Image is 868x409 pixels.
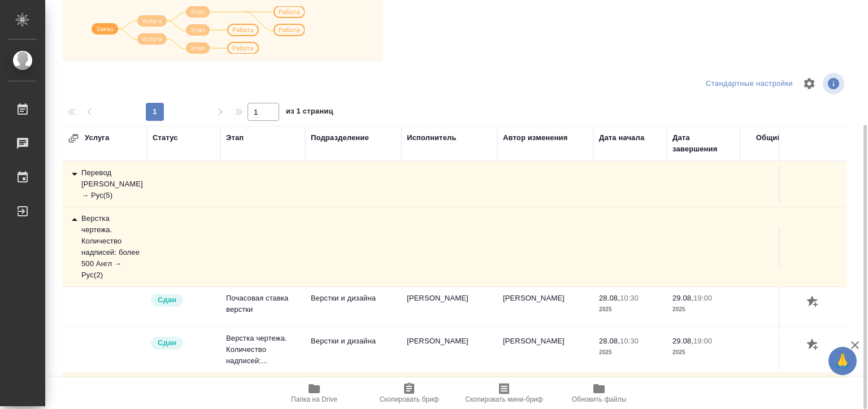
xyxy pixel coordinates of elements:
[291,395,337,403] span: Папка на Drive
[362,377,457,409] button: Скопировать бриф
[823,73,847,94] span: Посмотреть информацию
[828,347,857,375] button: 🙏
[672,337,693,345] p: 29.08,
[672,347,735,358] p: 2025
[572,395,627,403] span: Обновить файлы
[68,213,141,281] div: Верстка чертежа. Количество надписей: более 500 Англ → Рус ( 2 )
[693,294,712,302] p: 19:00
[746,347,808,358] p: шт
[401,287,497,327] td: [PERSON_NAME]
[599,132,644,143] div: Дата начала
[311,132,369,143] div: Подразделение
[599,304,661,315] p: 2025
[226,293,300,315] p: Почасовая ставка верстки
[226,333,300,367] p: Верстка чертежа. Количество надписей:...
[672,294,693,302] p: 29.08,
[746,336,808,347] p: 12
[503,132,567,143] div: Автор изменения
[286,105,333,121] span: из 1 страниц
[672,304,735,315] p: 2025
[599,294,620,302] p: 28.08,
[226,132,244,143] div: Этап
[599,347,661,358] p: 2025
[379,395,439,403] span: Скопировать бриф
[305,330,401,369] td: Верстки и дизайна
[746,304,808,315] p: час
[620,294,639,302] p: 10:30
[703,75,796,93] div: split button
[804,293,823,312] button: Добавить оценку
[620,337,639,345] p: 10:30
[401,330,497,369] td: [PERSON_NAME]
[833,349,852,373] span: 🙏
[672,132,735,155] div: Дата завершения
[693,337,712,345] p: 19:00
[796,70,823,97] span: Настроить таблицу
[158,337,176,349] p: Сдан
[153,132,178,143] div: Статус
[158,294,176,306] p: Сдан
[497,287,593,327] td: [PERSON_NAME]
[756,132,808,143] div: Общий объем
[407,132,457,143] div: Исполнитель
[599,337,620,345] p: 28.08,
[465,395,542,403] span: Скопировать мини-бриф
[267,377,362,409] button: Папка на Drive
[746,293,808,304] p: 6
[305,287,401,327] td: Верстки и дизайна
[457,377,552,409] button: Скопировать мини-бриф
[68,167,141,201] div: Перевод [PERSON_NAME] → Рус ( 5 )
[804,336,823,355] button: Добавить оценку
[552,377,646,409] button: Обновить файлы
[497,330,593,369] td: [PERSON_NAME]
[68,133,79,144] button: Развернуть
[68,132,181,144] div: Услуга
